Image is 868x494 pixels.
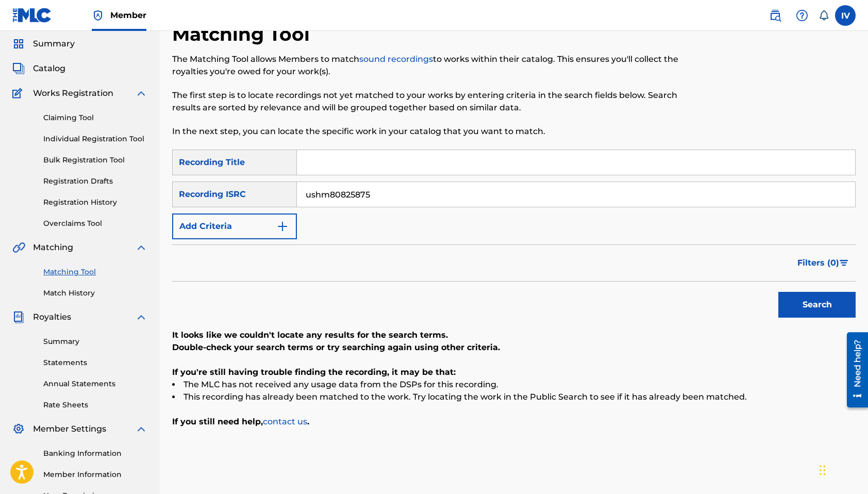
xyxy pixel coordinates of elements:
a: Banking Information [43,448,147,459]
a: CatalogCatalog [12,62,65,75]
a: Registration History [43,197,147,208]
a: Summary [43,336,147,347]
img: filter [840,260,848,266]
img: Works Registration [12,87,26,100]
a: contact us [263,417,307,426]
span: Royalties [33,311,71,323]
span: Filters ( 0 ) [797,257,839,269]
span: Summary [33,38,75,50]
iframe: Chat Widget [816,444,868,494]
img: expand [135,87,147,100]
li: This recording has already been matched to the work. Try locating the work in the Public Search t... [172,391,856,403]
span: Catalog [33,62,65,75]
img: help [796,9,808,22]
img: MLC Logo [12,8,52,23]
a: Rate Sheets [43,400,147,410]
span: Member Settings [33,423,106,435]
img: Summary [12,38,25,50]
img: expand [135,423,147,435]
a: Public Search [765,5,786,26]
span: Member [110,9,146,21]
img: Top Rightsholder [92,9,104,22]
img: expand [135,241,147,254]
img: expand [135,311,147,323]
p: If you still need help, . [172,416,856,428]
button: Filters (0) [791,250,856,276]
button: Add Criteria [172,213,297,239]
li: The MLC has not received any usage data from the DSPs for this recording. [172,378,856,391]
div: User Menu [835,5,856,26]
span: Works Registration [33,87,113,100]
a: Annual Statements [43,378,147,389]
p: The Matching Tool allows Members to match to works within their catalog. This ensures you'll coll... [172,53,698,78]
a: Registration Drafts [43,176,147,187]
span: Matching [33,241,73,254]
a: SummarySummary [12,38,75,50]
a: Member Information [43,469,147,480]
p: Double-check your search terms or try searching again using other criteria. [172,341,856,354]
a: Claiming Tool [43,112,147,123]
div: Help [792,5,812,26]
img: search [769,9,781,22]
div: Notifications [819,10,829,21]
img: Catalog [12,62,25,75]
div: Arrastrar [820,455,826,486]
img: 9d2ae6d4665cec9f34b9.svg [276,220,289,233]
button: Search [778,292,856,318]
p: In the next step, you can locate the specific work in your catalog that you want to match. [172,125,698,138]
p: It looks like we couldn't locate any results for the search terms. [172,329,856,341]
img: Matching [12,241,25,254]
a: Match History [43,288,147,299]
form: Search Form [172,150,856,323]
a: Matching Tool [43,267,147,277]
p: If you're still having trouble finding the recording, it may be that: [172,366,856,378]
h2: Matching Tool [172,23,315,46]
a: sound recordings [359,54,433,64]
a: Statements [43,357,147,368]
a: Overclaims Tool [43,218,147,229]
a: Individual Registration Tool [43,134,147,144]
img: Member Settings [12,423,25,435]
div: Widget de chat [816,444,868,494]
iframe: Resource Center [839,328,868,411]
a: Bulk Registration Tool [43,155,147,166]
p: The first step is to locate recordings not yet matched to your works by entering criteria in the ... [172,89,698,114]
img: Royalties [12,311,25,323]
